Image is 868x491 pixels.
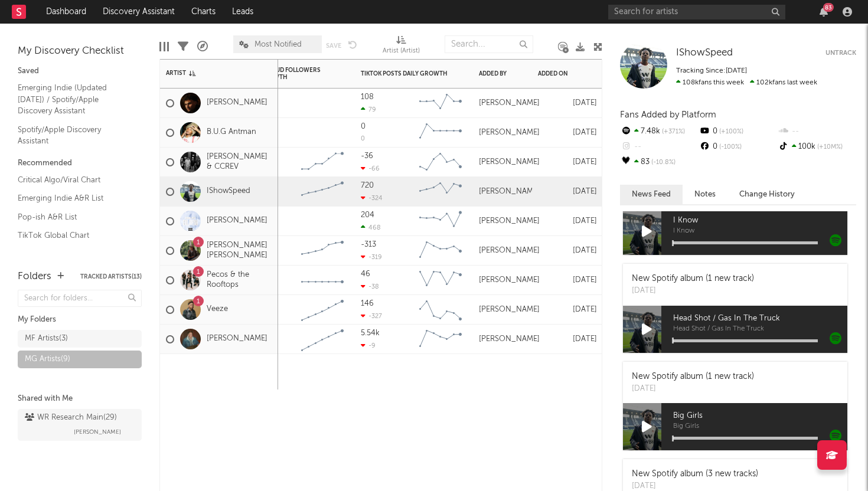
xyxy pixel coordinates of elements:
div: Artist [166,70,254,77]
svg: Chart title [414,295,467,325]
div: Shared with Me [18,392,142,406]
div: 0 [699,139,777,155]
input: Search for folders... [18,290,142,307]
span: -100 % [717,144,742,150]
a: Recommended For You [18,248,130,261]
div: Artist (Artist) [383,30,420,64]
div: Artist (Artist) [383,44,420,58]
span: Head Shot / Gas In The Truck [673,326,847,333]
button: Notes [683,185,727,204]
a: Emerging Indie (Updated [DATE]) / Spotify/Apple Discovery Assistant [18,81,130,117]
a: MG Artists(9) [18,351,142,368]
div: [DATE] [632,383,754,395]
span: Head Shot / Gas In The Truck [673,312,847,326]
svg: Chart title [414,148,467,177]
button: Save [326,42,341,49]
a: TikTok Global Chart [18,229,130,242]
svg: Chart title [296,177,349,207]
div: New Spotify album (3 new tracks) [632,468,758,480]
span: IShowSpeed [676,48,733,58]
button: 83 [820,7,828,17]
div: 5.54k [361,329,380,337]
a: Critical Algo/Viral Chart [18,174,130,186]
div: [DATE] [538,303,597,317]
div: Edit Columns [159,30,169,64]
a: Spotify/Apple Discovery Assistant [18,123,130,148]
div: [PERSON_NAME] [479,217,540,226]
svg: Chart title [414,177,467,207]
a: Pop-ish A&R List [18,211,130,224]
div: MF Artists ( 3 ) [25,332,68,346]
div: 0 [361,136,365,142]
div: -313 [361,241,376,248]
div: 100k [778,139,856,155]
button: Undo the changes to the current view. [348,39,357,50]
div: -- [778,124,856,139]
span: I Know [673,228,847,235]
div: 146 [361,300,374,307]
span: 102k fans last week [676,79,817,86]
input: Search for artists [608,5,785,19]
div: WR Research Main ( 29 ) [25,411,117,425]
svg: Chart title [414,325,467,354]
div: 79 [361,106,376,113]
svg: Chart title [296,148,349,177]
svg: Chart title [414,118,467,148]
div: New Spotify album (1 new track) [632,273,754,285]
span: [PERSON_NAME] [74,425,121,439]
div: [PERSON_NAME] [479,246,540,256]
a: [PERSON_NAME] [207,216,267,226]
span: 108k fans this week [676,79,744,86]
svg: Chart title [414,266,467,295]
div: -9 [361,342,376,349]
div: New Spotify album (1 new track) [632,371,754,383]
button: News Feed [620,185,683,204]
a: B.U.G Antman [207,127,256,138]
div: 204 [361,211,374,219]
a: IShowSpeed [676,47,733,59]
svg: Chart title [296,295,349,325]
div: [PERSON_NAME] [479,158,540,167]
a: WR Research Main(29)[PERSON_NAME] [18,409,142,441]
a: [PERSON_NAME] [207,98,267,108]
svg: Chart title [296,236,349,266]
div: 108 [361,93,374,101]
a: IShowSpeed [207,186,250,197]
div: -327 [361,312,382,320]
div: My Discovery Checklist [18,44,142,58]
span: +100 % [717,129,743,135]
div: 0 [699,124,777,139]
div: [PERSON_NAME] [479,305,540,315]
input: Search... [445,35,533,53]
div: Folders [18,270,51,284]
svg: Chart title [414,89,467,118]
button: Untrack [825,47,856,59]
a: [PERSON_NAME] [207,334,267,344]
div: Recommended [18,156,142,171]
div: My Folders [18,313,142,327]
div: -- [620,139,699,155]
svg: Chart title [296,325,349,354]
div: [DATE] [538,273,597,287]
div: [DATE] [538,96,597,110]
a: Emerging Indie A&R List [18,192,130,205]
span: Tracking Since: [DATE] [676,67,747,74]
span: Big Girls [673,423,847,430]
button: Tracked Artists(13) [80,274,142,280]
div: -36 [361,152,373,160]
div: Saved [18,64,142,78]
div: [DATE] [538,244,597,258]
div: Filters [178,30,188,64]
span: Big Girls [673,409,847,423]
div: [DATE] [538,155,597,169]
a: Pecos & the Rooftops [207,270,272,290]
span: I Know [673,214,847,228]
div: Added On [538,70,579,77]
svg: Chart title [414,236,467,266]
div: [DATE] [538,126,597,140]
a: Veeze [207,305,228,315]
a: [PERSON_NAME] & CCREV [207,152,272,172]
button: Change History [727,185,807,204]
div: [PERSON_NAME] [479,128,540,138]
div: TikTok Posts Daily Growth [361,70,449,77]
